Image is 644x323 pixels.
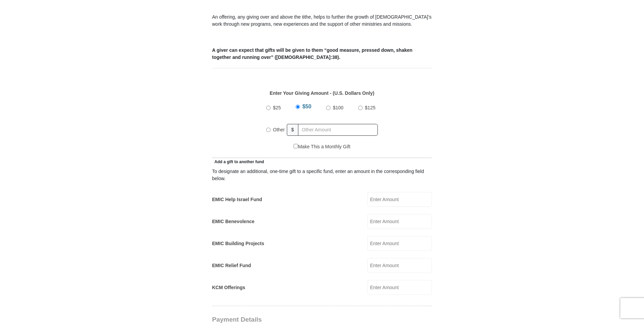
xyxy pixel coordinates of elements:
[270,90,374,96] strong: Enter Your Giving Amount - (U.S. Dollars Only)
[367,280,432,295] input: Enter Amount
[294,144,298,148] input: Make This a Monthly Gift
[365,105,375,110] span: $125
[212,218,254,225] label: EMIC Benevolence
[367,258,432,273] input: Enter Amount
[294,143,350,150] label: Make This a Monthly Gift
[212,240,264,247] label: EMIC Building Projects
[273,105,281,110] span: $25
[333,105,343,110] span: $100
[212,47,412,60] b: A giver can expect that gifts will be given to them “good measure, pressed down, shaken together ...
[212,159,264,164] span: Add a gift to another fund
[212,168,432,182] div: To designate an additional, one-time gift to a specific fund, enter an amount in the correspondin...
[302,104,312,109] span: $50
[298,124,378,136] input: Other Amount
[212,14,432,28] p: An offering, any giving over and above the tithe, helps to further the growth of [DEMOGRAPHIC_DAT...
[367,236,432,251] input: Enter Amount
[273,127,285,132] span: Other
[212,284,245,291] label: KCM Offerings
[212,262,251,269] label: EMIC Relief Fund
[212,196,262,203] label: EMIC Help Israel Fund
[367,192,432,207] input: Enter Amount
[367,214,432,229] input: Enter Amount
[287,124,298,136] span: $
